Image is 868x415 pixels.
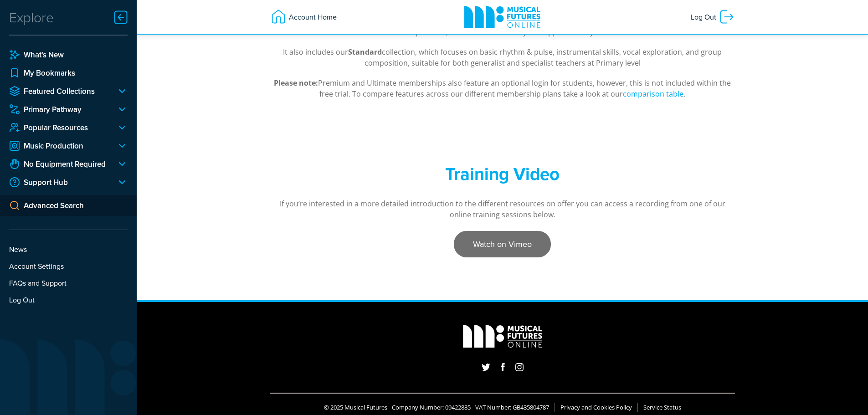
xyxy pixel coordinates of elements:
a: Primary Pathway [9,104,109,115]
a: News [9,244,128,255]
a: Facebook [498,360,507,374]
a: FAQs and Support [9,277,128,288]
a: Featured Collections [9,86,109,97]
a: Watch on Vimeo [454,231,551,257]
p: Premium and Ultimate memberships also feature an optional login for students, however, this is no... [270,77,735,99]
a: Log Out [686,4,740,30]
a: Account Settings [9,261,128,272]
span: Account Home [287,9,337,25]
a: Log Out [9,294,128,305]
a: Music Production [9,140,109,151]
a: Privacy and Cookies Policy [560,403,632,412]
strong: Standard [348,47,382,57]
a: No Equipment Required [9,159,109,169]
a: My Bookmarks [9,67,128,78]
p: It also includes our collection, which focuses on basic rhythm & pulse, instrumental skills, voca... [270,46,735,68]
a: Popular Resources [9,122,109,133]
li: © 2025 Musical Futures - Company Number: 09422885 - VAT Number: GB435804787 [318,403,555,412]
a: Service Status [643,403,681,412]
span: Log Out [691,9,719,25]
a: comparison table [623,89,683,99]
a: Account Home [266,4,341,30]
h2: Training Video [325,164,680,184]
p: If you’re interested in a more detailed introduction to the different resources on offer you can ... [270,198,735,220]
div: Explore [9,8,54,26]
a: Support Hub [9,177,109,188]
a: What's New [9,49,128,60]
strong: Please note: [274,78,318,88]
a: Instagram [513,360,526,374]
a: Twitter [479,360,493,374]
